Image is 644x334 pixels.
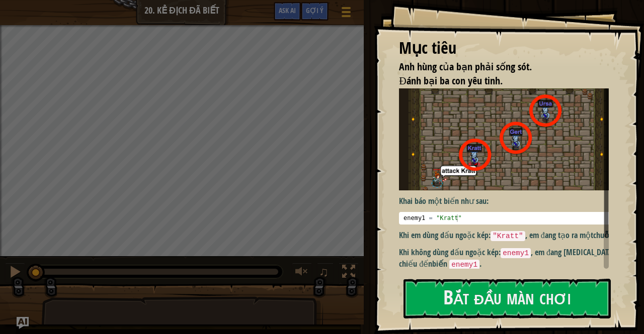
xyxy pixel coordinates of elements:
[339,263,359,283] button: Bật tắt chế độ toàn màn hình
[292,263,312,283] button: Tùy chỉnh âm lượng
[491,231,525,241] code: "Kratt"
[404,279,611,318] button: Bắt đầu màn chơi
[501,248,531,258] code: enemy1
[279,6,296,15] span: Ask AI
[274,2,301,21] button: Ask AI
[17,317,29,329] button: Ask AI
[449,260,479,270] code: enemy1
[399,88,616,190] img: Screenshot 2016 07 12 16
[399,60,532,73] span: Anh hùng của bạn phải sống sót.
[317,263,334,283] button: ♫
[399,74,502,87] span: Đánh bại ba con yêu tinh.
[386,60,606,74] li: Anh hùng của bạn phải sống sót.
[386,74,606,88] li: Đánh bại ba con yêu tinh.
[5,263,25,283] button: Ctrl + P: Pause
[306,6,324,15] span: Gợi ý
[319,264,329,279] span: ♫
[399,37,609,60] div: Mục tiêu
[399,230,616,242] p: Khi em dùng dấu ngoặc kép: , em đang tạo ra một .
[399,195,616,207] p: Khai báo một biến như sau:
[399,247,616,270] p: Khi không dùng dấu ngoặc kép: , em đang [MEDICAL_DATA] chiếu đến .
[334,2,359,26] button: Hiện game menu
[432,258,447,269] strong: biến
[593,230,611,241] strong: chuỗi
